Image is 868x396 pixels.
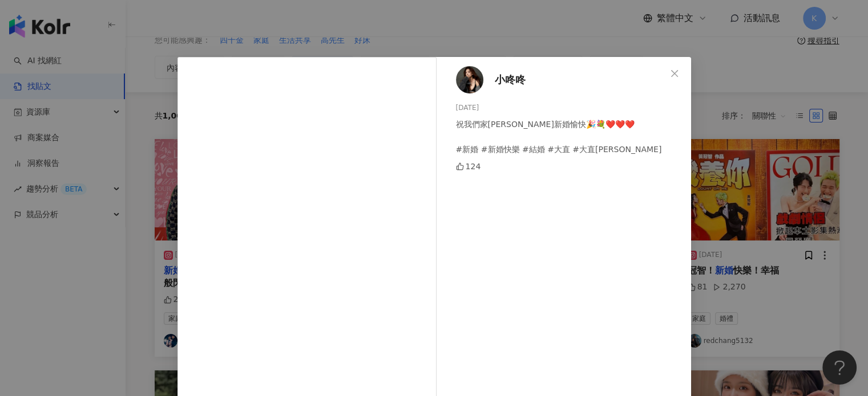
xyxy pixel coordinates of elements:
a: KOL Avatar小咚咚 [456,66,666,93]
span: 小咚咚 [495,72,526,88]
div: 124 [456,160,481,173]
button: Close [663,62,686,85]
img: KOL Avatar [456,66,483,93]
div: [DATE] [456,103,682,113]
span: close [670,69,679,78]
div: 祝我們家[PERSON_NAME]新婚愉快🎉💐❤️❤️❤️ #新婚 #新婚快樂 #結婚 #大直 #大直[PERSON_NAME] [456,118,682,156]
